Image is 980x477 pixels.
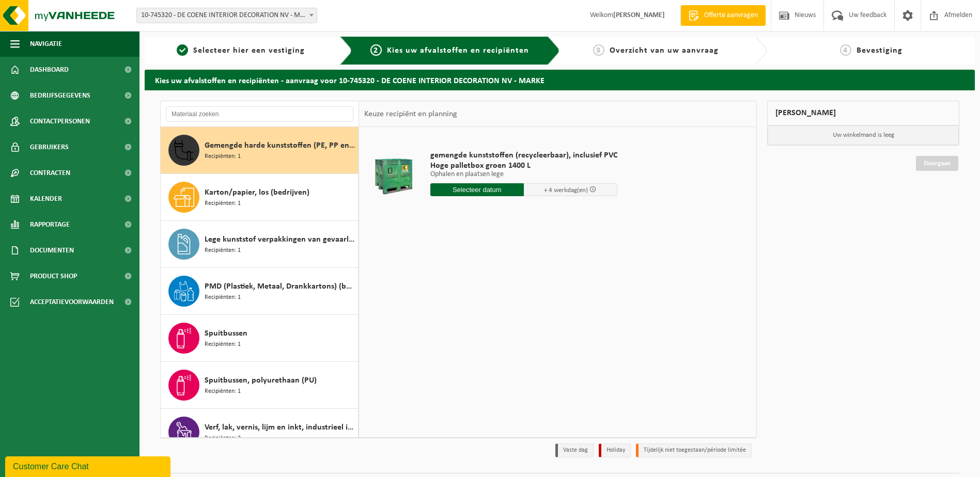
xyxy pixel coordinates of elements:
span: Spuitbussen, polyurethaan (PU) [205,374,317,387]
span: 10-745320 - DE COENE INTERIOR DECORATION NV - MARKE [136,8,317,23]
span: Documenten [30,237,74,263]
iframe: chat widget [5,454,173,477]
button: Spuitbussen Recipiënten: 1 [161,315,359,362]
button: PMD (Plastiek, Metaal, Drankkartons) (bedrijven) Recipiënten: 1 [161,268,359,315]
span: Offerte aanvragen [702,10,760,21]
span: Recipiënten: 2 [205,434,241,443]
input: Selecteer datum [430,183,524,196]
span: Kies uw afvalstoffen en recipiënten [387,46,529,55]
span: Recipiënten: 1 [205,246,241,256]
span: Rapportage [30,212,70,237]
span: Selecteer hier een vestiging [193,46,305,55]
span: Gemengde harde kunststoffen (PE, PP en PVC), recycleerbaar (industrieel) [205,139,355,152]
span: Navigatie [30,31,62,57]
li: Holiday [599,443,631,457]
span: Bevestiging [857,46,903,55]
button: Karton/papier, los (bedrijven) Recipiënten: 1 [161,174,359,221]
button: Spuitbussen, polyurethaan (PU) Recipiënten: 1 [161,362,359,409]
p: Uw winkelmand is leeg [768,125,959,145]
span: Acceptatievoorwaarden [30,289,114,315]
span: Contracten [30,160,70,186]
a: 1Selecteer hier een vestiging [150,44,332,57]
span: Hoge palletbox groen 1400 L [430,161,617,171]
a: Doorgaan [916,156,958,171]
span: Recipiënten: 1 [205,340,241,349]
span: Gebruikers [30,134,69,160]
span: 2 [370,44,382,56]
button: Verf, lak, vernis, lijm en inkt, industrieel in kleinverpakking Recipiënten: 2 [161,409,359,456]
span: Bedrijfsgegevens [30,83,90,108]
h2: Kies uw afvalstoffen en recipiënten - aanvraag voor 10-745320 - DE COENE INTERIOR DECORATION NV -... [145,70,975,90]
span: 3 [593,44,604,56]
span: Contactpersonen [30,108,90,134]
span: Overzicht van uw aanvraag [610,46,719,55]
span: Product Shop [30,263,77,289]
button: Gemengde harde kunststoffen (PE, PP en PVC), recycleerbaar (industrieel) Recipiënten: 1 [161,127,359,174]
span: 1 [177,44,188,56]
div: Keuze recipiënt en planning [359,101,462,127]
span: Verf, lak, vernis, lijm en inkt, industrieel in kleinverpakking [205,421,355,434]
p: Ophalen en plaatsen lege [430,171,617,178]
span: Karton/papier, los (bedrijven) [205,186,309,199]
span: Recipiënten: 1 [205,387,241,396]
span: 4 [840,44,851,56]
button: Lege kunststof verpakkingen van gevaarlijke stoffen Recipiënten: 1 [161,221,359,268]
span: Dashboard [30,57,69,83]
input: Materiaal zoeken [166,106,353,122]
div: [PERSON_NAME] [767,101,959,125]
span: + 4 werkdag(en) [544,187,588,194]
span: Recipiënten: 1 [205,152,241,162]
span: 10-745320 - DE COENE INTERIOR DECORATION NV - MARKE [137,8,317,23]
li: Tijdelijk niet toegestaan/période limitée [636,443,752,457]
span: Recipiënten: 1 [205,293,241,303]
a: Offerte aanvragen [680,5,766,26]
span: Lege kunststof verpakkingen van gevaarlijke stoffen [205,233,355,246]
li: Vaste dag [555,443,594,457]
span: Kalender [30,186,62,212]
strong: [PERSON_NAME] [613,11,665,19]
span: Spuitbussen [205,327,247,340]
span: gemengde kunststoffen (recycleerbaar), inclusief PVC [430,150,617,161]
span: PMD (Plastiek, Metaal, Drankkartons) (bedrijven) [205,280,355,293]
span: Recipiënten: 1 [205,199,241,209]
